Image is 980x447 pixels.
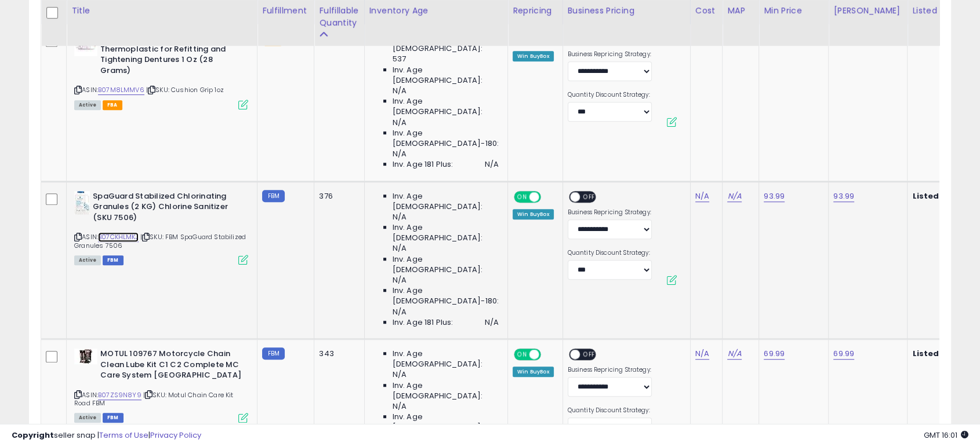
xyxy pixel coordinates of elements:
label: Quantity Discount Strategy: [568,249,652,257]
label: Business Repricing Strategy: [568,208,652,217]
span: ON [515,350,529,360]
a: 69.99 [764,348,785,360]
span: | SKU: Motul Chain Care Kit Road FBM [74,390,234,408]
span: N/A [393,401,406,412]
div: Inventory Age [369,5,503,17]
label: Business Repricing Strategy: [568,50,652,58]
label: Quantity Discount Strategy: [568,91,652,99]
a: Terms of Use [99,430,148,441]
span: OFF [580,192,598,201]
span: N/A [393,243,406,254]
div: Win BuyBox [513,51,554,61]
div: Fulfillment [262,5,309,17]
span: FBM [103,255,124,265]
small: FBM [262,347,285,360]
span: Inv. Age [DEMOGRAPHIC_DATA]: [393,380,499,401]
span: | SKU: FBM SpaGuard Stabilized Granules 7506 [74,232,246,250]
div: ASIN: [74,191,248,264]
a: N/A [695,348,709,360]
label: Business Repricing Strategy: [568,366,652,374]
span: N/A [393,149,406,159]
span: N/A [393,118,406,128]
span: 2025-09-17 16:01 GMT [924,430,968,441]
span: Inv. Age [DEMOGRAPHIC_DATA]-180: [393,285,499,306]
span: N/A [485,159,499,170]
span: ON [515,192,529,201]
a: B07CKHLMKJ [98,232,139,242]
a: N/A [695,190,709,202]
a: 93.99 [833,190,854,202]
span: OFF [580,350,598,360]
div: Win BuyBox [513,367,554,377]
a: 69.99 [833,348,854,360]
b: MOTUL 109767 Motorcycle Chain Clean Lube Kit C1 C2 Complete MC Care System [GEOGRAPHIC_DATA] [100,349,241,384]
span: All listings currently available for purchase on Amazon [74,100,101,110]
div: Cost [695,5,718,17]
a: N/A [727,190,741,202]
span: 537 [393,54,406,64]
strong: Copyright [12,430,54,441]
span: Inv. Age [DEMOGRAPHIC_DATA]: [393,412,499,433]
span: Inv. Age 181 Plus: [393,159,453,170]
div: ASIN: [74,349,248,422]
div: ASIN: [74,33,248,108]
span: N/A [485,317,499,328]
b: SpaGuard Stabilized Chlorinating Granules (2 KG) Chlorine Sanitizer (SKU 7506) [93,191,234,226]
span: Inv. Age [DEMOGRAPHIC_DATA]: [393,349,499,369]
span: Inv. Age [DEMOGRAPHIC_DATA]-180: [393,128,499,149]
a: B07ZS9N8Y9 [98,390,141,400]
span: Inv. Age [DEMOGRAPHIC_DATA]: [393,65,499,86]
b: Cushion Grip a Soft Pliable Thermoplastic for Refitting and Tightening Dentures 1 Oz (28 Grams) [100,33,241,79]
span: N/A [393,86,406,96]
div: [PERSON_NAME] [833,5,902,17]
div: seller snap | | [12,430,201,441]
span: Inv. Age 181 Plus: [393,317,453,328]
span: N/A [393,212,406,222]
label: Quantity Discount Strategy: [568,406,652,415]
div: Win BuyBox [513,209,554,219]
span: Inv. Age [DEMOGRAPHIC_DATA]: [393,222,499,243]
span: OFF [539,192,558,201]
span: | SKU: Cushion Grip 1oz [146,85,224,94]
b: Listed Price: [912,348,965,359]
a: 93.99 [764,190,785,202]
a: B07M8LMMV6 [98,85,144,95]
span: FBA [103,100,122,110]
b: Listed Price: [912,190,965,201]
div: MAP [727,5,754,17]
img: 41x10aA83dL._SL40_.jpg [74,191,90,214]
div: 343 [319,349,355,359]
div: 376 [319,191,355,201]
div: Min Price [764,5,823,17]
img: 41bwm+fuBNL._SL40_.jpg [74,349,97,364]
span: Inv. Age [DEMOGRAPHIC_DATA]: [393,96,499,117]
span: FBM [103,413,124,423]
div: Business Pricing [568,5,685,17]
span: OFF [539,350,558,360]
div: Fulfillable Quantity [319,5,359,29]
span: All listings currently available for purchase on Amazon [74,255,101,265]
span: All listings currently available for purchase on Amazon [74,413,101,423]
span: N/A [393,275,406,285]
a: N/A [727,348,741,360]
span: Inv. Age [DEMOGRAPHIC_DATA]: [393,191,499,212]
span: N/A [393,369,406,380]
span: N/A [393,307,406,317]
span: Inv. Age [DEMOGRAPHIC_DATA]: [393,254,499,275]
small: FBM [262,190,285,202]
div: Title [71,5,252,17]
a: Privacy Policy [150,430,201,441]
div: Repricing [513,5,558,17]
